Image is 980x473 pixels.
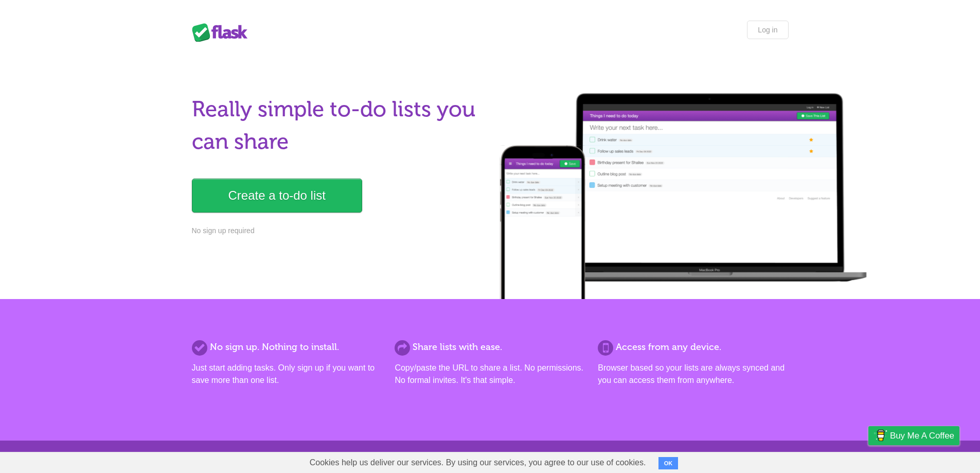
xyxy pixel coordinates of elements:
p: No sign up required [192,225,484,236]
h2: Share lists with ease. [395,340,585,354]
a: Create a to-do list [192,179,362,213]
a: Buy me a coffee [868,426,959,445]
span: Buy me a coffee [890,427,954,445]
span: Cookies help us deliver our services. By using our services, you agree to our use of cookies. [299,452,656,473]
p: Copy/paste the URL to share a list. No permissions. No formal invites. It's that simple. [395,362,585,387]
h2: Access from any device. [598,340,788,354]
p: Browser based so your lists are always synced and you can access them from anywhere. [598,362,788,387]
button: OK [658,457,679,469]
p: Just start adding tasks. Only sign up if you want to save more than one list. [192,362,382,387]
img: Buy me a coffee [874,427,887,444]
h1: Really simple to-do lists you can share [192,93,484,158]
div: Flask Lists [192,23,254,42]
h2: No sign up. Nothing to install. [192,340,382,354]
a: Log in [747,21,788,39]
